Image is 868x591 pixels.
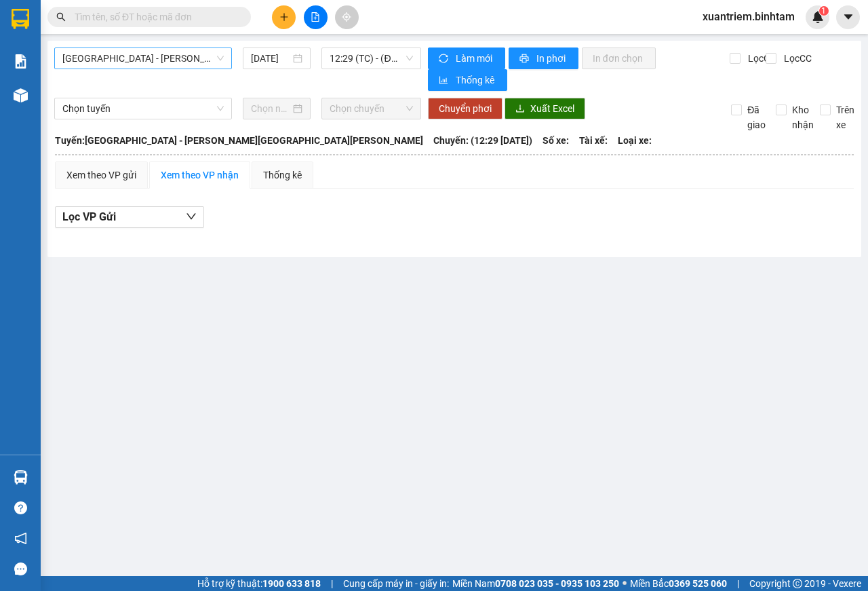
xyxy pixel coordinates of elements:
[509,47,578,69] button: printerIn phơi
[55,206,204,228] button: Lọc VP Gửi
[495,578,619,589] strong: 0708 023 035 - 0935 103 250
[335,5,359,29] button: aim
[742,102,771,132] span: Đã giao
[692,8,806,25] span: xuantriem.binhtam
[505,98,585,119] button: downloadXuất Excel
[778,51,814,66] span: Lọc CC
[14,563,27,575] span: message
[14,501,27,514] span: question-circle
[787,102,819,132] span: Kho nhận
[14,470,28,484] img: warehouse-icon
[331,576,333,591] span: |
[669,578,727,589] strong: 0369 525 060
[263,168,302,183] div: Thống kê
[428,47,505,69] button: syncLàm mới
[456,51,494,66] span: Làm mới
[14,88,28,102] img: warehouse-icon
[439,75,450,86] span: bar-chart
[56,12,66,22] span: search
[842,11,854,23] span: caret-down
[330,98,412,119] span: Chọn chuyến
[536,51,568,66] span: In phơi
[62,98,224,119] span: Chọn tuyến
[14,532,27,545] span: notification
[342,12,351,22] span: aim
[618,133,652,148] span: Loại xe:
[630,576,727,591] span: Miền Bắc
[343,576,449,591] span: Cung cấp máy in - giấy in:
[251,101,290,116] input: Chọn ngày
[62,48,224,69] span: Hà Nội - Quảng Ngãi
[279,12,289,22] span: plus
[161,168,239,183] div: Xem theo VP nhận
[819,6,829,16] sup: 1
[12,9,29,29] img: logo-vxr
[831,102,860,132] span: Trên xe
[452,576,619,591] span: Miền Nam
[579,133,608,148] span: Tài xế:
[542,133,569,148] span: Số xe:
[456,73,496,88] span: Thống kê
[251,51,290,66] input: 13/10/2025
[186,211,197,222] span: down
[519,54,531,64] span: printer
[582,47,656,69] button: In đơn chọn
[66,168,136,183] div: Xem theo VP gửi
[821,6,826,16] span: 1
[812,11,824,23] img: icon-new-feature
[737,576,739,591] span: |
[793,579,802,588] span: copyright
[330,48,412,69] span: 12:29 (TC) - (Đã hủy)
[623,581,627,586] span: ⚪️
[428,98,502,119] button: Chuyển phơi
[62,208,116,225] span: Lọc VP Gửi
[304,5,328,29] button: file-add
[743,51,778,66] span: Lọc CR
[14,54,28,69] img: solution-icon
[428,69,507,91] button: bar-chartThống kê
[75,9,235,24] input: Tìm tên, số ĐT hoặc mã đơn
[197,576,321,591] span: Hỗ trợ kỹ thuật:
[433,133,532,148] span: Chuyến: (12:29 [DATE])
[439,54,450,64] span: sync
[311,12,320,22] span: file-add
[262,578,321,589] strong: 1900 633 818
[55,135,423,146] b: Tuyến: [GEOGRAPHIC_DATA] - [PERSON_NAME][GEOGRAPHIC_DATA][PERSON_NAME]
[836,5,860,29] button: caret-down
[272,5,296,29] button: plus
